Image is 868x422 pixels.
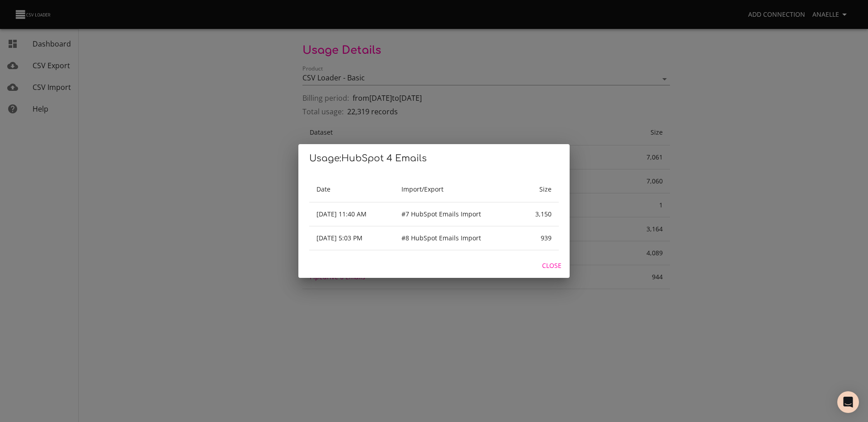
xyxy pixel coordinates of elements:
[309,177,394,202] th: Date
[837,391,859,413] div: Open Intercom Messenger
[309,151,559,166] h2: Usage: HubSpot 4 Emails
[518,226,559,250] td: 939
[541,260,562,272] span: Close
[394,202,518,226] td: #7 HubSpot Emails Import
[518,202,559,226] td: 3,150
[309,226,394,250] td: [DATE] 5:03 PM
[537,258,566,274] button: Close
[394,226,518,250] td: #8 HubSpot Emails Import
[518,177,559,202] th: Size
[309,202,394,226] td: [DATE] 11:40 AM
[394,177,518,202] th: Import/Export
